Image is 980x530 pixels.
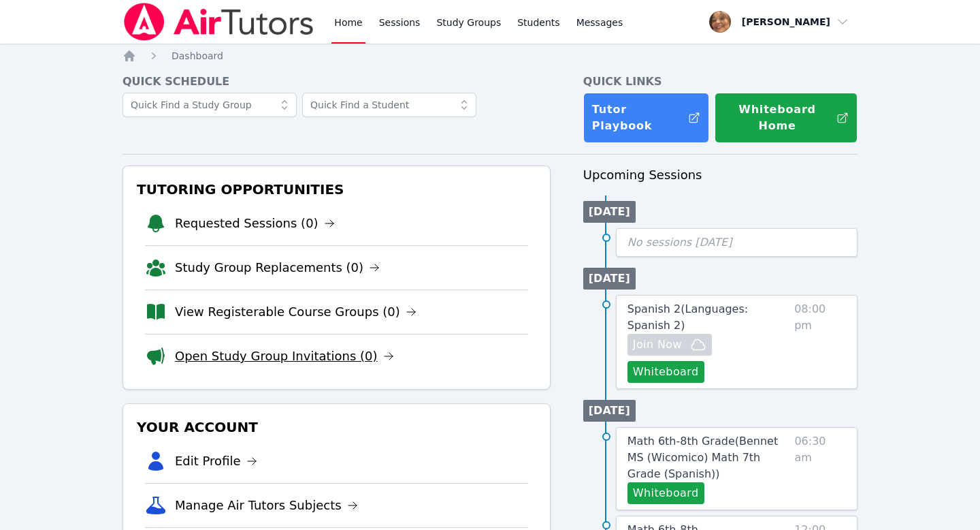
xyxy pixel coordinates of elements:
button: Whiteboard [627,361,704,383]
a: Edit Profile [175,452,257,471]
a: Open Study Group Invitations (0) [175,347,394,366]
h4: Quick Links [583,74,857,90]
a: Study Group Replacements (0) [175,258,380,277]
li: [DATE] [583,400,636,422]
span: Join Now [633,337,682,353]
h3: Tutoring Opportunities [134,177,539,202]
nav: Breadcrumb [122,49,857,63]
h4: Quick Schedule [122,74,551,90]
span: Spanish 2 ( Languages: Spanish 2 ) [627,302,748,332]
li: [DATE] [583,201,636,223]
h3: Upcoming Sessions [583,166,857,185]
a: Dashboard [171,49,223,63]
span: Messages [576,16,623,29]
h3: Your Account [134,415,539,439]
a: View Registerable Course Groups (0) [175,302,416,322]
span: Math 6th-8th Grade ( Bennet MS (Wicomico) Math 7th Grade (Spanish) ) [627,435,778,480]
button: Whiteboard Home [715,93,857,143]
a: Manage Air Tutors Subjects [175,496,358,515]
span: 06:30 am [794,433,846,504]
span: 08:00 pm [794,301,846,383]
span: Dashboard [171,50,223,61]
a: Requested Sessions (0) [175,214,335,233]
button: Whiteboard [627,482,704,504]
a: Math 6th-8th Grade(Bennet MS (Wicomico) Math 7th Grade (Spanish)) [627,433,789,482]
img: Air Tutors [122,3,315,41]
a: Tutor Playbook [583,93,709,143]
input: Quick Find a Student [302,93,476,117]
li: [DATE] [583,268,636,290]
input: Quick Find a Study Group [122,93,297,117]
a: Spanish 2(Languages: Spanish 2) [627,301,789,334]
span: No sessions [DATE] [627,236,732,249]
button: Join Now [627,334,712,356]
